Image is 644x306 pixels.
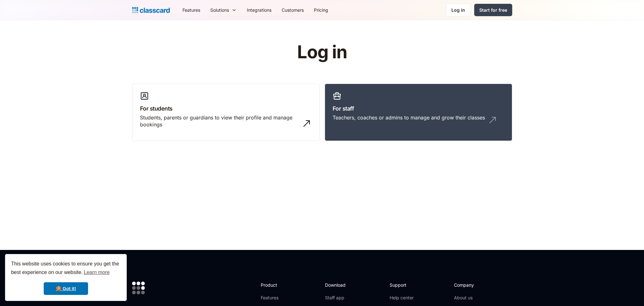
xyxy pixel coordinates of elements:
[454,282,496,288] h2: Company
[451,7,465,13] div: Log in
[140,114,299,128] div: Students, parents or guardians to view their profile and manage bookings
[446,3,470,16] a: Log in
[5,254,127,301] div: cookieconsent
[44,282,88,295] a: dismiss cookie message
[132,84,320,141] a: For studentsStudents, parents or guardians to view their profile and manage bookings
[242,3,277,17] a: Integrations
[325,84,512,141] a: For staffTeachers, coaches or admins to manage and grow their classes
[140,104,312,113] h3: For students
[390,295,415,301] a: Help center
[325,282,351,288] h2: Download
[221,42,423,62] h1: Log in
[11,260,121,277] span: This website uses cookies to ensure you get the best experience on our website.
[390,282,415,288] h2: Support
[333,114,485,121] div: Teachers, coaches or admins to manage and grow their classes
[277,3,309,17] a: Customers
[333,104,504,113] h3: For staff
[309,3,333,17] a: Pricing
[479,7,507,13] div: Start for free
[474,4,512,16] a: Start for free
[210,7,229,13] div: Solutions
[454,295,496,301] a: About us
[132,6,170,15] a: home
[261,295,295,301] a: Features
[325,295,351,301] a: Staff app
[261,282,295,288] h2: Product
[83,268,111,277] a: learn more about cookies
[177,3,205,17] a: Features
[205,3,242,17] div: Solutions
